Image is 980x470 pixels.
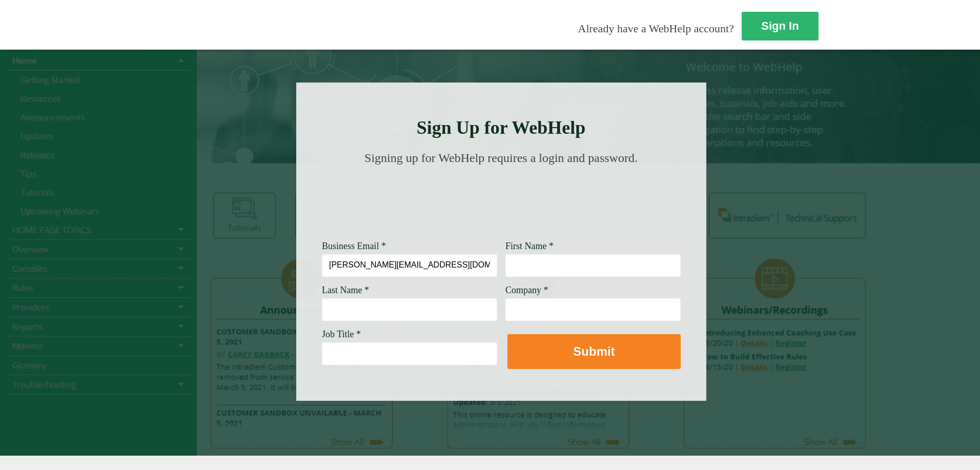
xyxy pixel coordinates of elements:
span: Business Email * [322,241,386,251]
span: Job Title * [322,329,361,339]
img: Need Credentials? Sign up below. Have Credentials? Use the sign-in button. [328,175,675,227]
strong: Sign Up for WebHelp [417,117,586,138]
span: Company * [505,285,548,295]
span: Already have a WebHelp account? [578,22,734,35]
strong: Submit [573,344,615,358]
strong: Sign In [761,19,799,32]
span: Signing up for WebHelp requires a login and password. [364,151,638,165]
span: First Name * [505,241,554,251]
a: Sign In [742,12,819,40]
button: Submit [507,334,681,369]
span: Last Name * [322,285,369,295]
